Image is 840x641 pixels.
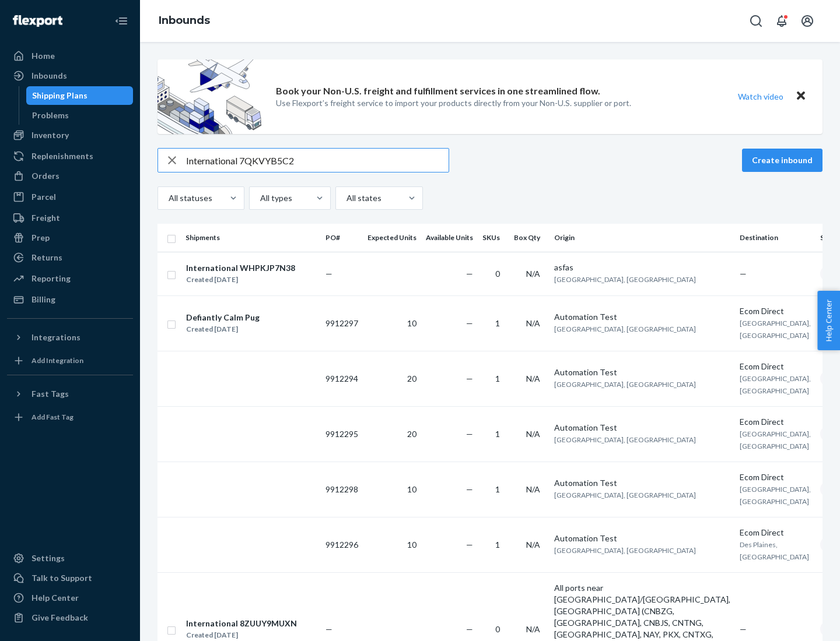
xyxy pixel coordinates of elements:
[407,374,416,383] span: 20
[740,624,747,634] span: —
[526,484,540,494] span: N/A
[740,305,811,317] div: Ecom Direct
[7,228,133,247] a: Prep
[186,262,295,274] div: International WHPKJP7N38
[466,429,473,439] span: —
[730,88,791,105] button: Watch video
[13,15,62,27] img: Flexport logo
[740,429,811,450] span: [GEOGRAPHIC_DATA], [GEOGRAPHIC_DATA]
[495,624,500,634] span: 0
[7,408,133,427] a: Add Fast Tag
[7,126,133,145] a: Inventory
[321,351,363,406] td: 9912294
[167,192,169,204] input: All statuses
[526,374,540,383] span: N/A
[742,149,822,172] button: Create inbound
[495,540,500,550] span: 1
[495,374,500,383] span: 1
[7,147,133,165] a: Replenishments
[407,540,416,550] span: 10
[554,546,696,555] span: [GEOGRAPHIC_DATA], [GEOGRAPHIC_DATA]
[554,491,696,499] span: [GEOGRAPHIC_DATA], [GEOGRAPHIC_DATA]
[276,84,600,98] p: Book your Non-U.S. freight and fulfillment services in one streamlined flow.
[32,355,83,365] div: Add Integration
[526,269,540,279] span: N/A
[149,4,219,38] ol: breadcrumbs
[32,592,79,604] div: Help Center
[32,388,69,400] div: Fast Tags
[554,367,730,378] div: Automation Test
[32,332,80,343] div: Integrations
[526,429,540,439] span: N/A
[744,9,768,33] button: Open Search Box
[495,318,500,328] span: 1
[740,540,809,561] span: Des Plaines, [GEOGRAPHIC_DATA]
[466,540,473,550] span: —
[32,412,73,422] div: Add Fast Tag
[554,311,730,323] div: Automation Test
[363,224,421,252] th: Expected Units
[32,212,60,224] div: Freight
[740,269,747,279] span: —
[321,462,363,517] td: 9912298
[26,106,134,125] a: Problems
[186,618,297,629] div: International 8ZUUY9MUXN
[7,290,133,309] a: Billing
[159,14,210,27] a: Inbounds
[32,252,62,263] div: Returns
[325,269,332,279] span: —
[186,149,449,172] input: Search inbounds by name, destination, msku...
[7,209,133,227] a: Freight
[186,323,260,335] div: Created [DATE]
[554,533,730,544] div: Automation Test
[32,232,50,244] div: Prep
[110,9,133,33] button: Close Navigation
[817,291,840,350] button: Help Center
[32,129,69,141] div: Inventory
[7,569,133,587] a: Talk to Support
[7,328,133,347] button: Integrations
[554,262,730,273] div: asfas
[7,589,133,607] a: Help Center
[740,374,811,395] span: [GEOGRAPHIC_DATA], [GEOGRAPHIC_DATA]
[7,66,133,85] a: Inbounds
[7,351,133,370] a: Add Integration
[7,385,133,403] button: Fast Tags
[549,224,735,252] th: Origin
[32,150,93,162] div: Replenishments
[7,608,133,627] button: Give Feedback
[466,624,473,634] span: —
[421,224,478,252] th: Available Units
[7,188,133,206] a: Parcel
[7,47,133,65] a: Home
[186,274,295,286] div: Created [DATE]
[7,248,133,267] a: Returns
[321,295,363,351] td: 9912297
[407,318,416,328] span: 10
[32,191,56,203] div: Parcel
[740,485,811,506] span: [GEOGRAPHIC_DATA], [GEOGRAPHIC_DATA]
[740,471,811,483] div: Ecom Direct
[186,312,260,323] div: Defiantly Calm Pug
[32,612,88,624] div: Give Feedback
[321,517,363,572] td: 9912296
[32,552,65,564] div: Settings
[466,318,473,328] span: —
[345,192,346,204] input: All states
[740,361,811,372] div: Ecom Direct
[325,624,332,634] span: —
[554,380,696,389] span: [GEOGRAPHIC_DATA], [GEOGRAPHIC_DATA]
[796,9,819,33] button: Open account menu
[770,9,793,33] button: Open notifications
[740,416,811,428] div: Ecom Direct
[495,429,500,439] span: 1
[466,374,473,383] span: —
[7,269,133,288] a: Reporting
[526,624,540,634] span: N/A
[554,325,696,333] span: [GEOGRAPHIC_DATA], [GEOGRAPHIC_DATA]
[495,484,500,494] span: 1
[478,224,509,252] th: SKUs
[186,629,297,641] div: Created [DATE]
[407,484,416,494] span: 10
